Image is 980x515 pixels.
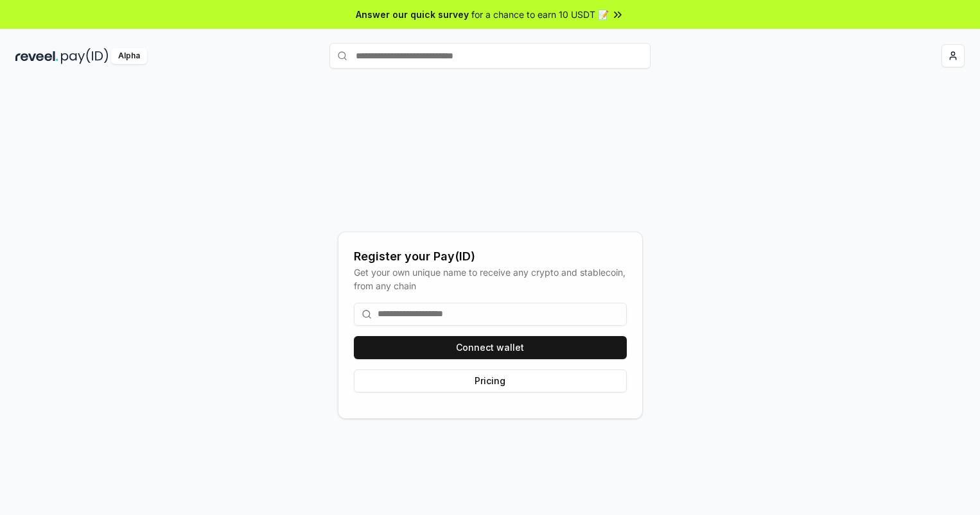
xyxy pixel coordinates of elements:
button: Connect wallet [354,336,627,359]
div: Alpha [111,48,147,64]
button: Pricing [354,369,627,393]
div: Register your Pay(ID) [354,248,627,266]
div: Get your own unique name to receive any crypto and stablecoin, from any chain [354,266,627,292]
span: Answer our quick survey [356,8,469,21]
span: for a chance to earn 10 USDT 📝 [471,8,609,21]
img: reveel_dark [15,48,58,64]
img: pay_id [61,48,109,64]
